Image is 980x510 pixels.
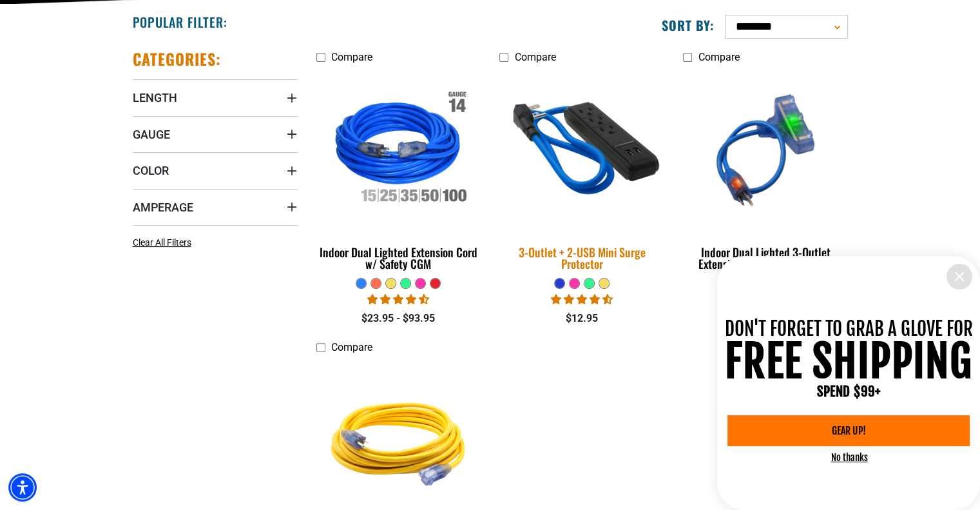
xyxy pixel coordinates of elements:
[367,293,429,306] span: 4.40 stars
[698,51,739,63] span: Compare
[133,79,297,115] summary: Length
[683,70,847,277] a: blue Indoor Dual Lighted 3-Outlet Extension Cord w/ Safety CGM
[683,246,847,270] div: Indoor Dual Lighted 3-Outlet Extension Cord w/ Safety CGM
[499,311,664,326] div: $12.95
[133,152,297,188] summary: Color
[133,116,297,152] summary: Gauge
[725,317,973,340] span: DON'T FORGET TO GRAB A GLOVE FOR
[317,76,479,224] img: Indoor Dual Lighted Extension Cord w/ Safety CGM
[831,451,868,464] button: No thanks
[133,237,191,248] span: Clear All Filters
[133,189,297,225] summary: Amperage
[684,76,847,224] img: blue
[717,256,980,510] div: information
[133,127,170,142] span: Gauge
[331,51,372,63] span: Compare
[8,473,37,502] div: Accessibility Menu
[492,68,672,233] img: blue
[133,200,193,215] span: Amperage
[831,426,865,436] span: GEAR UP!
[662,17,715,34] label: Sort by:
[133,14,227,30] h2: Popular Filter:
[514,51,555,63] span: Compare
[133,236,197,250] a: Clear All Filters
[727,415,969,446] a: GEAR UP!
[316,70,481,277] a: Indoor Dual Lighted Extension Cord w/ Safety CGM Indoor Dual Lighted Extension Cord w/ Safety CGM
[133,163,169,178] span: Color
[133,49,222,69] h2: Categories:
[316,246,481,270] div: Indoor Dual Lighted Extension Cord w/ Safety CGM
[133,90,177,105] span: Length
[683,311,847,326] div: $8.95 - $96.95
[551,293,613,306] span: 4.36 stars
[946,264,972,289] button: Close
[331,341,372,353] span: Compare
[816,383,880,400] span: SPEND $99+
[499,246,664,270] div: 3-Outlet + 2-USB Mini Surge Protector
[499,70,664,277] a: blue 3-Outlet + 2-USB Mini Surge Protector
[316,311,481,326] div: $23.95 - $93.95
[725,334,972,389] span: FREE SHIPPING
